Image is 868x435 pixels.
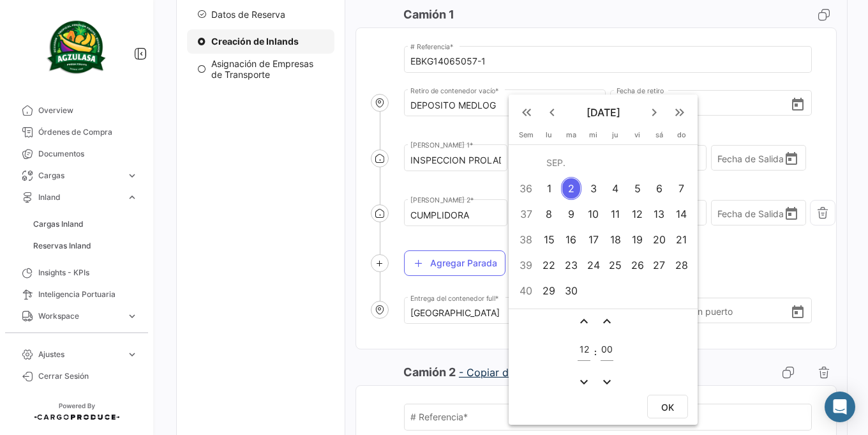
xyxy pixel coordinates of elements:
[599,374,615,390] mat-icon: expand_more
[539,254,559,277] div: 22
[561,254,581,277] div: 23
[561,228,581,251] div: 16
[538,130,560,144] th: lunes
[604,252,626,278] td: 25 de septiembre de 2025
[599,314,615,329] button: expand_less icon
[627,130,648,144] th: viernes
[560,252,582,278] td: 23 de septiembre de 2025
[538,278,560,303] td: 29 de septiembre de 2025
[576,314,592,329] button: expand_less icon
[594,331,597,372] td: :
[606,228,625,251] div: 18
[627,176,648,201] td: 5 de septiembre de 2025
[670,201,692,227] td: 14 de septiembre de 2025
[538,252,560,278] td: 22 de septiembre de 2025
[627,228,647,251] div: 19
[583,201,605,227] td: 10 de septiembre de 2025
[514,130,538,144] th: Sem
[627,177,647,200] div: 5
[519,105,534,120] mat-icon: keyboard_double_arrow_left
[514,176,538,201] td: 36
[671,202,692,225] div: 14
[514,252,538,278] td: 39
[604,201,626,227] td: 11 de septiembre de 2025
[539,279,559,302] div: 29
[538,150,692,176] td: SEP.
[649,228,669,251] div: 20
[514,227,538,252] td: 38
[561,177,581,200] div: 2
[539,228,559,251] div: 15
[560,176,582,201] td: 2 de septiembre de 2025
[627,254,647,277] div: 26
[604,227,626,252] td: 18 de septiembre de 2025
[583,202,603,225] div: 10
[560,201,582,227] td: 9 de septiembre de 2025
[583,227,605,252] td: 17 de septiembre de 2025
[583,177,603,200] div: 3
[576,314,592,329] mat-icon: expand_less
[627,201,648,227] td: 12 de septiembre de 2025
[671,254,692,277] div: 28
[576,374,592,390] mat-icon: expand_more
[672,105,687,120] mat-icon: keyboard_double_arrow_right
[514,201,538,227] td: 37
[514,278,538,303] td: 40
[670,252,692,278] td: 28 de septiembre de 2025
[583,130,605,144] th: miércoles
[576,374,592,390] button: expand_more icon
[538,227,560,252] td: 15 de septiembre de 2025
[627,202,647,225] div: 12
[670,176,692,201] td: 7 de septiembre de 2025
[627,227,648,252] td: 19 de septiembre de 2025
[599,374,615,390] button: expand_more icon
[661,402,674,413] span: OK
[539,177,559,200] div: 1
[670,130,692,144] th: domingo
[599,314,615,329] mat-icon: expand_less
[561,202,581,225] div: 9
[561,279,581,302] div: 30
[539,202,559,225] div: 8
[604,130,626,144] th: jueves
[560,278,582,303] td: 30 de septiembre de 2025
[538,176,560,201] td: 1 de septiembre de 2025
[648,227,671,252] td: 20 de septiembre de 2025
[560,227,582,252] td: 16 de septiembre de 2025
[538,201,560,227] td: 8 de septiembre de 2025
[648,201,671,227] td: 13 de septiembre de 2025
[647,395,688,418] button: OK
[544,105,560,120] mat-icon: keyboard_arrow_left
[648,252,671,278] td: 27 de septiembre de 2025
[583,252,605,278] td: 24 de septiembre de 2025
[604,176,626,201] td: 4 de septiembre de 2025
[606,202,625,225] div: 11
[583,176,605,201] td: 3 de septiembre de 2025
[565,106,641,119] span: [DATE]
[627,252,648,278] td: 26 de septiembre de 2025
[825,392,855,422] div: Abrir Intercom Messenger
[648,130,671,144] th: sábado
[606,254,625,277] div: 25
[671,228,692,251] div: 21
[583,228,603,251] div: 17
[649,177,669,200] div: 6
[647,105,662,120] mat-icon: keyboard_arrow_right
[649,202,669,225] div: 13
[670,227,692,252] td: 21 de septiembre de 2025
[583,254,603,277] div: 24
[560,130,582,144] th: martes
[606,177,625,200] div: 4
[671,177,692,200] div: 7
[648,176,671,201] td: 6 de septiembre de 2025
[649,254,669,277] div: 27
